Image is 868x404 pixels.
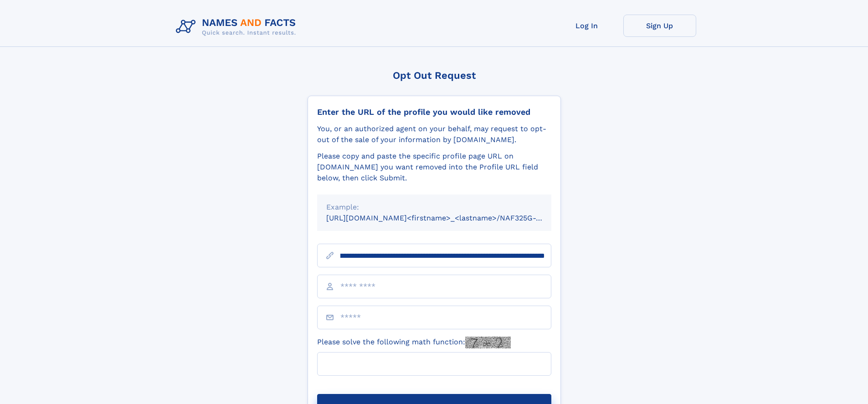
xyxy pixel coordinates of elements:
[317,123,551,145] div: You, or an authorized agent on your behalf, may request to opt-out of the sale of your informatio...
[326,214,569,222] small: [URL][DOMAIN_NAME]<firstname>_<lastname>/NAF325G-xxxxxxxx
[326,202,542,213] div: Example:
[172,15,303,39] img: Logo Names and Facts
[623,15,696,37] a: Sign Up
[308,70,561,81] div: Opt Out Request
[317,151,551,184] div: Please copy and paste the specific profile page URL on [DOMAIN_NAME] you want removed into the Pr...
[317,107,551,117] div: Enter the URL of the profile you would like removed
[317,337,511,348] label: Please solve the following math function:
[550,15,623,37] a: Log In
